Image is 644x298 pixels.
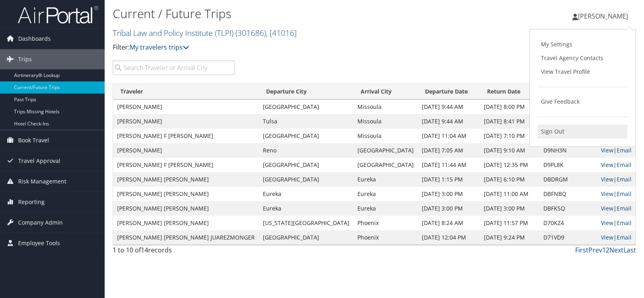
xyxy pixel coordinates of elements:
[480,187,539,201] td: [DATE] 11:00 AM
[480,100,539,114] td: [DATE] 8:00 PM
[259,100,353,114] td: [GEOGRAPHIC_DATA]
[617,146,632,154] a: Email
[113,201,259,216] td: [PERSON_NAME] [PERSON_NAME]
[113,5,462,22] h1: Current / Future Trips
[601,146,613,154] a: View
[575,246,588,254] a: First
[259,143,353,158] td: Reno
[113,42,462,53] p: Filter:
[539,216,597,230] td: D70KZ4
[18,233,60,253] span: Employee Tools
[113,129,259,143] td: [PERSON_NAME] F [PERSON_NAME]
[597,158,636,172] td: |
[617,204,632,212] a: Email
[353,143,418,158] td: [GEOGRAPHIC_DATA]
[353,114,418,129] td: Missoula
[601,233,613,241] a: View
[572,4,636,28] a: [PERSON_NAME]
[539,187,597,201] td: DBFNBQ
[18,171,66,192] span: Risk Management
[418,143,480,158] td: [DATE] 7:05 AM
[538,95,627,108] a: Give Feedback
[601,204,613,212] a: View
[113,84,259,100] th: Traveler: activate to sort column ascending
[259,230,353,245] td: [GEOGRAPHIC_DATA]
[418,158,480,172] td: [DATE] 11:44 AM
[18,130,49,150] span: Book Travel
[538,38,627,51] a: My Settings
[353,230,418,245] td: Phoenix
[353,201,418,216] td: Eureka
[18,49,32,69] span: Trips
[113,114,259,129] td: [PERSON_NAME]
[601,190,613,198] a: View
[606,246,609,254] a: 2
[588,246,602,254] a: Prev
[353,100,418,114] td: Missoula
[235,27,266,38] span: ( 301686 )
[480,114,539,129] td: [DATE] 8:41 PM
[113,60,235,75] input: Search Traveler or Arrival City
[353,187,418,201] td: Eureka
[141,246,148,254] span: 14
[480,230,539,245] td: [DATE] 9:24 PM
[418,100,480,114] td: [DATE] 9:44 AM
[597,172,636,187] td: |
[609,246,623,254] a: Next
[113,143,259,158] td: [PERSON_NAME]
[539,158,597,172] td: D9PL8K
[353,216,418,230] td: Phoenix
[113,230,259,245] td: [PERSON_NAME] [PERSON_NAME] JUAREZMONGER
[259,187,353,201] td: Eureka
[259,172,353,187] td: [GEOGRAPHIC_DATA]
[617,190,632,198] a: Email
[113,158,259,172] td: [PERSON_NAME] F [PERSON_NAME]
[113,172,259,187] td: [PERSON_NAME] [PERSON_NAME]
[602,246,606,254] a: 1
[480,201,539,216] td: [DATE] 3:00 PM
[597,187,636,201] td: |
[353,84,418,100] th: Arrival City: activate to sort column ascending
[539,143,597,158] td: D9NH3N
[480,84,539,100] th: Return Date: activate to sort column ascending
[259,201,353,216] td: Eureka
[259,129,353,143] td: [GEOGRAPHIC_DATA]
[597,201,636,216] td: |
[259,158,353,172] td: [GEOGRAPHIC_DATA]
[539,172,597,187] td: DBDRGM
[113,187,259,201] td: [PERSON_NAME] [PERSON_NAME]
[418,187,480,201] td: [DATE] 3:00 PM
[353,158,418,172] td: [GEOGRAPHIC_DATA]
[259,216,353,230] td: [US_STATE][GEOGRAPHIC_DATA]
[480,129,539,143] td: [DATE] 7:10 PM
[418,114,480,129] td: [DATE] 9:44 AM
[418,129,480,143] td: [DATE] 11:04 AM
[578,12,628,21] span: [PERSON_NAME]
[418,172,480,187] td: [DATE] 1:15 PM
[18,192,45,212] span: Reporting
[601,219,613,227] a: View
[480,158,539,172] td: [DATE] 12:35 PM
[18,213,63,233] span: Company Admin
[113,27,297,38] a: Tribal Law and Policy Institute (TLPI)
[597,216,636,230] td: |
[480,172,539,187] td: [DATE] 6:10 PM
[353,172,418,187] td: Eureka
[597,230,636,245] td: |
[538,125,627,138] a: Sign Out
[353,129,418,143] td: Missoula
[113,100,259,114] td: [PERSON_NAME]
[623,246,636,254] a: Last
[259,114,353,129] td: Tulsa
[538,65,627,79] a: View Travel Profile
[539,230,597,245] td: D71VD9
[18,5,98,24] img: airportal-logo.png
[418,201,480,216] td: [DATE] 3:00 PM
[601,161,613,169] a: View
[617,161,632,169] a: Email
[266,27,297,38] span: , [ 41016 ]
[18,29,51,49] span: Dashboards
[617,233,632,241] a: Email
[480,216,539,230] td: [DATE] 11:57 PM
[617,175,632,183] a: Email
